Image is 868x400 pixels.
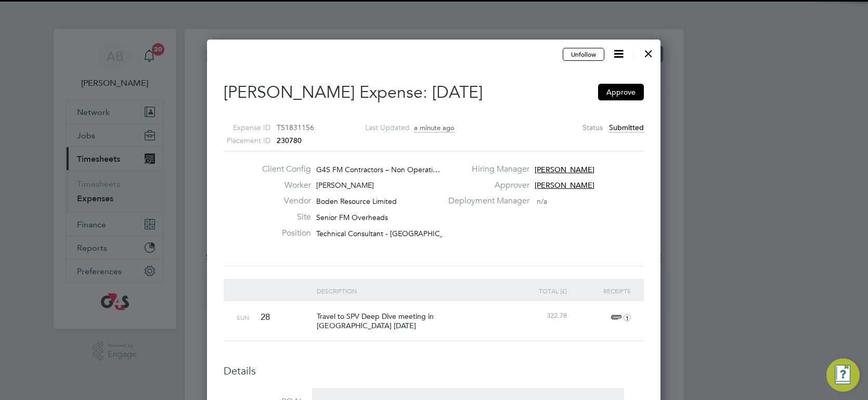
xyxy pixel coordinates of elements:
[254,180,311,191] label: Worker
[316,213,388,222] span: Senior FM Overheads
[254,196,311,207] label: Vendor
[537,197,547,206] span: n/a
[316,197,397,206] span: Boden Resource Limited
[442,196,529,207] label: Deployment Manager
[609,123,644,133] span: Submitted
[563,48,604,61] button: Unfollow
[254,212,311,223] label: Site
[316,165,440,174] span: G4S FM Contractors – Non Operati…
[535,165,594,174] span: [PERSON_NAME]
[254,228,311,239] label: Position
[224,364,644,378] h3: Details
[414,123,455,133] span: a minute ago
[582,121,603,134] label: Status
[442,164,529,175] label: Hiring Manager
[224,82,644,104] h2: [PERSON_NAME] Expense:
[598,84,644,100] button: Approve
[277,136,302,145] span: 230780
[569,279,633,303] div: Receipts
[211,134,270,147] label: Placement ID
[254,164,311,175] label: Client Config
[277,123,314,132] span: TS1831156
[316,180,374,190] span: [PERSON_NAME]
[314,279,506,303] div: Description
[442,180,529,191] label: Approver
[317,312,434,330] span: Travel to SPV Deep Dive meeting in [GEOGRAPHIC_DATA] [DATE]
[261,312,270,322] span: 28
[432,82,483,102] span: [DATE]
[211,121,270,134] label: Expense ID
[316,229,465,238] span: Technical Consultant - [GEOGRAPHIC_DATA]
[624,314,631,321] i: 1
[535,180,594,190] span: [PERSON_NAME]
[350,121,410,134] label: Last Updated
[826,358,860,392] button: Engage Resource Center
[506,279,569,303] div: Total (£)
[547,311,567,320] span: 322.78
[237,313,249,321] span: Sun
